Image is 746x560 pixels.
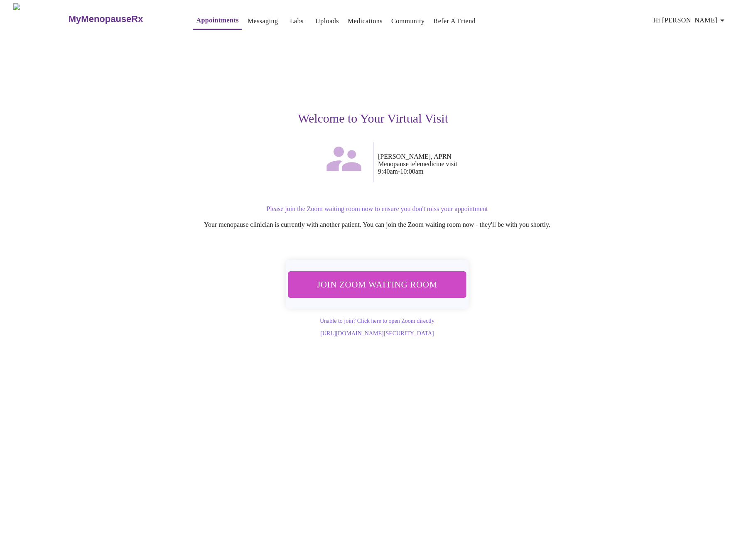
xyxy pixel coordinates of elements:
a: Unable to join? Click here to open Zoom directly [320,318,434,324]
p: [PERSON_NAME], APRN Menopause telemedicine visit 9:40am - 10:00am [378,153,629,175]
span: Hi [PERSON_NAME] [653,15,727,26]
a: Community [391,15,425,27]
button: Appointments [193,12,242,30]
a: Refer a Friend [434,15,476,27]
h3: MyMenopauseRx [69,14,143,25]
button: Community [388,13,428,29]
a: Medications [348,15,383,27]
a: [URL][DOMAIN_NAME][SECURITY_DATA] [320,330,434,336]
button: Labs [283,13,310,29]
button: Join Zoom Waiting Room [288,271,467,298]
img: MyMenopauseRx Logo [13,3,67,34]
p: Your menopause clinician is currently with another patient. You can join the Zoom waiting room no... [125,221,629,228]
button: Messaging [244,13,281,29]
button: Hi [PERSON_NAME] [650,12,731,29]
a: Messaging [248,15,278,27]
a: MyMenopauseRx [67,5,176,34]
a: Appointments [196,15,238,26]
a: Labs [290,15,304,27]
p: Please join the Zoom waiting room now to ensure you don't miss your appointment [125,205,629,213]
button: Medications [344,13,386,29]
button: Refer a Friend [430,13,479,29]
a: Uploads [315,15,339,27]
button: Uploads [312,13,342,29]
span: Join Zoom Waiting Room [299,277,456,292]
h3: Welcome to Your Virtual Visit [117,111,629,125]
